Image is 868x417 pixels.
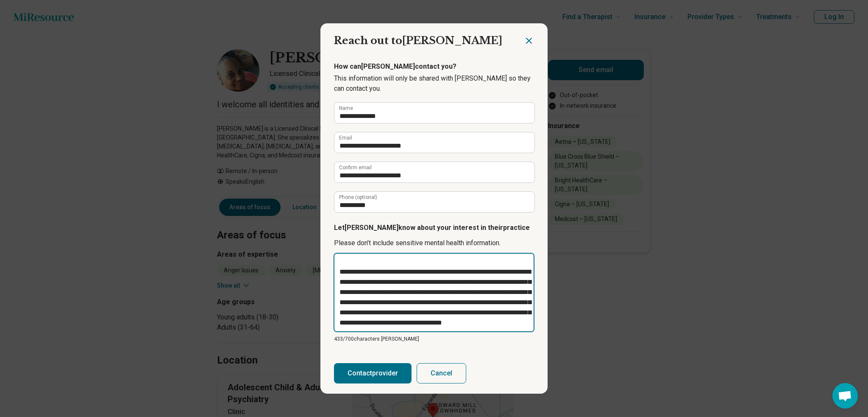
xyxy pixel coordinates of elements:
[339,165,372,170] label: Confirm email
[334,34,502,47] span: Reach out to [PERSON_NAME]
[339,195,377,200] label: Phone (optional)
[334,223,534,233] p: Let [PERSON_NAME] know about your interest in their practice
[334,363,412,383] button: Contactprovider
[334,62,534,72] p: How can [PERSON_NAME] contact you?
[339,135,352,140] label: Email
[334,73,534,94] p: This information will only be shared with [PERSON_NAME] so they can contact you.
[334,335,534,343] p: 433/ 700 characters [PERSON_NAME]
[339,106,353,111] label: Name
[417,363,466,383] button: Cancel
[334,238,534,248] p: Please don’t include sensitive mental health information.
[524,36,534,46] button: Close dialog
